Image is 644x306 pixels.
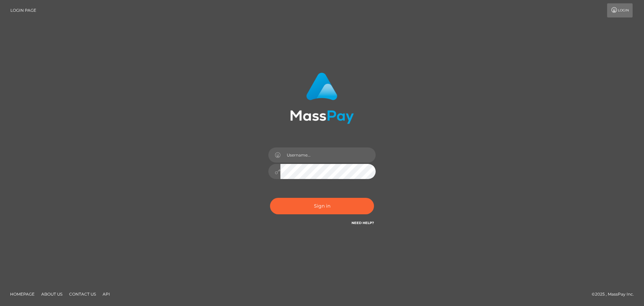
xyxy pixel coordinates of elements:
input: Username... [280,147,376,163]
a: Contact Us [66,289,99,299]
a: Login Page [10,3,36,17]
a: Homepage [7,289,37,299]
a: About Us [39,289,65,299]
div: © 2025 , MassPay Inc. [592,291,639,298]
a: Need Help? [352,221,374,225]
a: API [100,289,113,299]
a: Login [607,3,633,17]
img: MassPay Login [290,73,354,124]
button: Sign in [270,198,374,214]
